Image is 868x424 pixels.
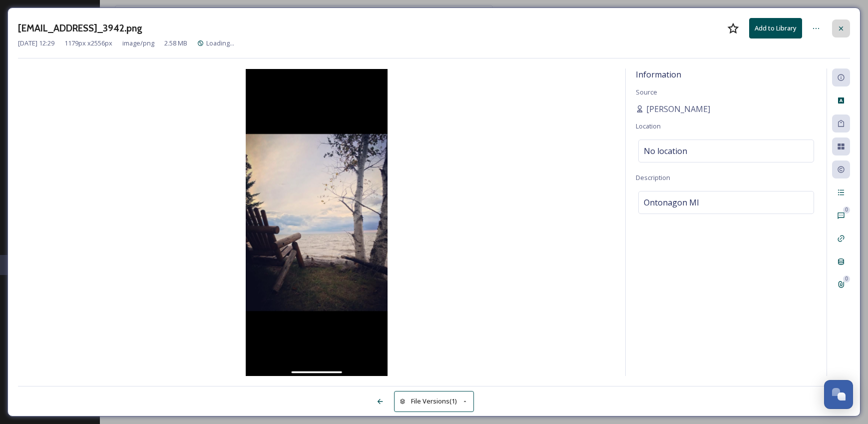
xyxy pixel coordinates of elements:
span: Source [636,87,657,96]
span: Description [636,173,670,182]
button: Open Chat [824,380,853,409]
span: Information [636,69,681,80]
div: 0 [843,275,850,282]
img: Kittenonthekey%40yahoo.com-IMG_3942.png [18,69,615,376]
span: Loading... [206,38,234,47]
span: [PERSON_NAME] [646,103,710,115]
span: image/png [122,38,154,48]
button: File Versions(1) [394,391,474,411]
span: 1179 px x 2556 px [64,38,112,48]
span: Location [636,121,661,130]
button: Add to Library [749,18,802,38]
div: 0 [843,206,850,213]
span: No location [644,145,687,157]
span: [DATE] 12:29 [18,38,54,48]
span: 2.58 MB [164,38,187,48]
h3: [EMAIL_ADDRESS]_3942.png [18,21,142,35]
span: Ontonagon MI [644,196,699,208]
